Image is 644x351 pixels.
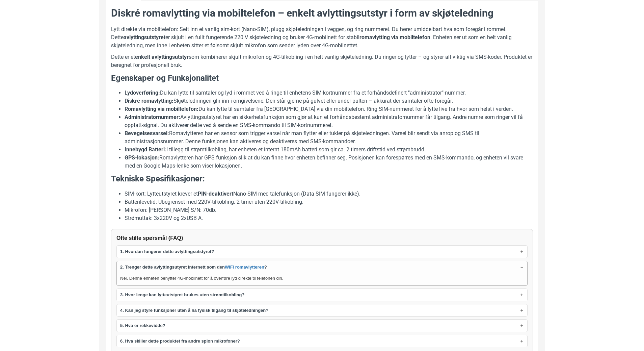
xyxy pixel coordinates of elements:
a: WiFi romavlytteren [225,264,264,271]
li: SIM-kort: Lytteutstyret krever et Nano-SIM med talefunksjon (Data SIM fungerer ikke). [125,190,533,198]
strong: Romavlytting via mobiltelefon: [125,106,198,112]
div: Domain Overview [26,40,60,44]
img: website_grey.svg [11,18,16,23]
strong: Diskré romavlytting: [125,98,173,104]
li: Romavlytteren har en sensor som trigger varsel når man flytter eller tukler på skjøteledningen. V... [125,129,533,146]
strong: 6. Hva skiller dette produktet fra andre spion mikrofoner? [120,338,240,345]
strong: Ofte stilte spørsmål (FAQ) [116,235,183,241]
h3: Tekniske Spesifikasjoner: [111,173,533,185]
li: Romavlytteren har GPS funksjon slik at du kan finne hvor enheten befinner seg. Posisjonen kan for... [125,154,533,170]
li: Mikrofon: [PERSON_NAME] S/N: 70db. [125,206,533,214]
li: Avlyttingsutstyret har en sikkerhetsfunksjon som gjør at kun et forhåndsbestemt administratornumm... [125,113,533,129]
summary: 5. Hva er rekkevidde? [117,320,527,332]
li: Du kan lytte til samtaler fra [GEOGRAPHIC_DATA] via din mobiltelefon. Ring SIM-nummeret for å lyt... [125,105,533,113]
strong: PIN-deaktivert [198,191,233,197]
summary: 3. Hvor lenge kan lytteutstyret brukes uten strømtilkobling? [117,289,527,301]
strong: enkelt avlyttingsutstyr [135,54,189,60]
img: tab_keywords_by_traffic_grey.svg [67,39,73,45]
strong: 5. Hva er rekkevidde? [120,322,165,329]
li: Skjøteledningen glir inn i omgivelsene. Den står gjerne på gulvet eller under pulten – akkurat de... [125,97,533,105]
strong: 2. Trenger dette avlyttingsutyret Internett som den ? [120,264,267,271]
strong: 1. Hvordan fungerer dette avlyttingsutstyret? [120,248,214,255]
img: logo_orange.svg [11,11,16,16]
strong: romavlytting via mobiltelefon [359,34,430,41]
div: v 4.0.25 [19,11,33,16]
li: Batterilevetid: Ubegrenset med 220V-tilkobling. 2 timer uten 220V-tilkobling. [125,198,533,206]
strong: Administratornummer: [125,114,180,120]
img: tab_domain_overview_orange.svg [18,39,24,45]
p: Lytt direkte via mobiltelefon: Sett inn et vanlig sim-kort (Nano-SIM), plugg skjøteledningen i ve... [111,25,533,50]
div: Domain: [DOMAIN_NAME] [18,18,74,23]
li: Strømuttak: 3x220V og 2xUSB A. [125,214,533,222]
strong: 4. Kan jeg styre funksjoner uten å ha fysisk tilgang til skjøteledningen? [120,307,268,314]
li: Du kan lytte til samtaler og lyd i rommet ved å ringe til enhetens SIM-kortnummer fra et forhånds... [125,89,533,97]
li: I tillegg til strømtilkobling, har enheten et internt 180mAh batteri som gir ca. 2 timers driftst... [125,146,533,154]
p: Dette er et som kombinerer skjult mikrofon og 4G-tilkobling i en helt vanlig skjøteledning. Du ri... [111,53,533,69]
div: Keywords by Traffic [75,40,114,44]
summary: 6. Hva skiller dette produktet fra andre spion mikrofoner? [117,335,527,347]
summary: 4. Kan jeg styre funksjoner uten å ha fysisk tilgang til skjøteledningen? [117,304,527,317]
strong: avlyttingsutstyret [124,34,165,41]
strong: Innebygd Batteri: [125,146,166,153]
p: Nei. Denne enheten benytter 4G-mobilnett for å overføre lyd direkte til telefonen din. [120,275,524,282]
h3: Egenskaper og Funksjonalitet [111,73,533,84]
strong: 3. Hvor lenge kan lytteutstyret brukes uten strømtilkobling? [120,292,244,298]
strong: Lydoverføring: [125,90,160,96]
summary: 2. Trenger dette avlyttingsutyret Internett som denWiFi romavlytteren? [117,261,527,273]
h2: Diskré romavlytting via mobiltelefon – enkelt avlyttingsutstyr i form av skjøteledning [111,6,533,20]
strong: GPS-lokasjon: [125,154,159,161]
strong: Bevegelsesvarsel: [125,130,169,136]
summary: 1. Hvordan fungerer dette avlyttingsutstyret? [117,246,527,258]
